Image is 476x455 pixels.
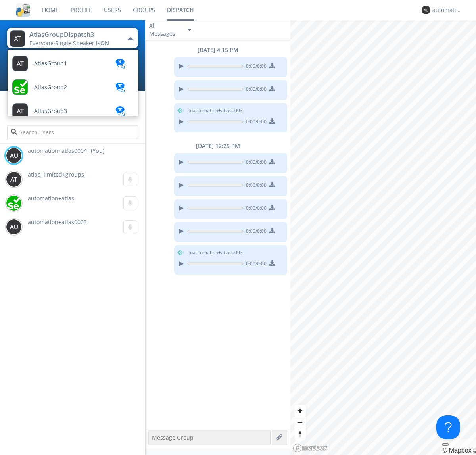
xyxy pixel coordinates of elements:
div: automation+atlas0004 [432,6,462,14]
span: to automation+atlas0003 [188,107,243,114]
span: automation+atlas0003 [28,218,87,226]
img: download media button [269,63,275,68]
button: Reset bearing to north [294,428,306,440]
span: AtlasGroup3 [34,108,67,114]
img: translation-blue.svg [115,83,127,92]
span: 0:00 / 0:00 [243,159,267,167]
img: download media button [269,228,275,233]
button: Zoom in [294,405,306,417]
span: AtlasGroup1 [34,61,67,67]
input: Search users [7,125,138,139]
span: 0:00 / 0:00 [243,260,267,269]
span: Zoom out [294,417,306,428]
img: 373638.png [6,148,22,163]
div: (You) [91,147,104,155]
img: download media button [269,182,275,187]
span: atlas+limited+groups [28,171,84,178]
span: 0:00 / 0:00 [243,86,267,94]
span: automation+atlas [28,194,74,202]
button: Toggle attribution [442,443,449,446]
img: 373638.png [10,30,25,47]
ul: AtlasGroupDispatch3Everyone·Single Speaker isON [7,49,139,117]
span: AtlasGroup2 [34,84,67,90]
span: Single Speaker is [55,39,109,47]
img: download media button [269,159,275,164]
button: AtlasGroupDispatch3Everyone·Single Speaker isON [7,28,138,48]
iframe: Toggle Customer Support [436,415,460,439]
span: Reset bearing to north [294,428,306,440]
span: to automation+atlas0003 [188,249,243,256]
img: download media button [269,118,275,124]
img: download media button [269,86,275,91]
img: translation-blue.svg [115,59,127,69]
span: 0:00 / 0:00 [243,182,267,190]
img: download media button [269,205,275,210]
img: translation-blue.svg [115,106,127,116]
div: [DATE] 12:25 PM [145,142,290,150]
img: 373638.png [6,171,22,187]
div: [DATE] 4:15 PM [145,46,290,54]
span: 0:00 / 0:00 [243,205,267,213]
div: AtlasGroupDispatch3 [29,30,119,39]
a: Mapbox [442,447,471,454]
span: ON [100,39,109,47]
img: 373638.png [422,6,430,14]
img: 373638.png [6,219,22,235]
span: 0:00 / 0:00 [243,228,267,236]
a: Mapbox logo [293,443,328,453]
img: d2d01cd9b4174d08988066c6d424eccd [6,195,22,211]
div: All Messages [149,22,181,38]
img: caret-down-sm.svg [188,29,191,31]
div: Everyone · [29,39,119,47]
img: download media button [269,260,275,266]
span: 0:00 / 0:00 [243,63,267,71]
span: automation+atlas0004 [28,147,87,155]
button: Zoom out [294,417,306,428]
img: cddb5a64eb264b2086981ab96f4c1ba7 [16,3,30,17]
span: 0:00 / 0:00 [243,118,267,127]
